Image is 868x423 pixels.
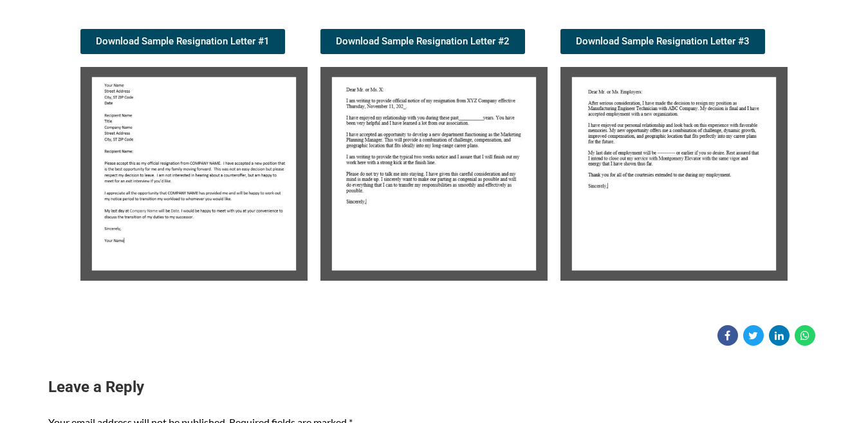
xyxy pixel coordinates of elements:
[320,29,525,54] a: Download Sample Resignation Letter #2
[769,325,790,346] a: Share on Linkedin
[795,325,815,346] a: Share on WhatsApp
[743,325,764,346] a: Share on Twitter
[80,29,285,54] a: Download Sample Resignation Letter #1
[336,37,510,46] span: Download Sample Resignation Letter #2
[560,29,765,54] a: Download Sample Resignation Letter #3
[576,37,750,46] span: Download Sample Resignation Letter #3
[48,377,820,399] h3: Leave a Reply
[96,37,270,46] span: Download Sample Resignation Letter #1
[717,325,738,346] a: Share on Facebook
